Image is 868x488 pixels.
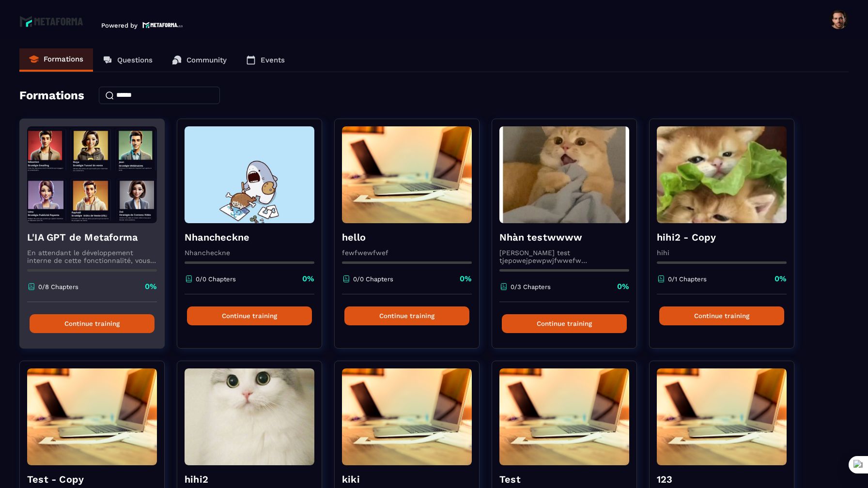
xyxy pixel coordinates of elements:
a: Formations [19,48,93,72]
img: formation-background [657,126,787,223]
img: formation-background [342,126,472,223]
img: logo-branding [19,14,94,29]
h4: hihi2 - Copy [657,230,787,244]
button: Continue training [659,306,784,325]
p: Events [261,56,285,64]
img: formation-background [27,368,157,465]
h4: 123 [657,473,787,486]
p: Questions [117,56,153,64]
p: 0% [775,274,787,284]
h4: kiki [342,473,472,486]
p: Formations [44,55,83,63]
p: En attendant le développement interne de cette fonctionnalité, vous pouvez déjà l’utiliser avec C... [27,249,157,264]
button: Continue training [187,306,312,325]
h4: Formations [19,89,84,102]
img: formation-background [27,126,157,223]
h4: hihi2 [185,473,314,486]
a: Questions [93,48,162,72]
h4: Test [499,473,629,486]
p: 0/1 Chapters [668,275,707,283]
img: formation-background [185,368,314,465]
button: Continue training [502,314,627,333]
a: Events [236,48,294,72]
p: 0/0 Chapters [196,275,236,283]
p: 0/8 Chapters [38,283,78,290]
h4: hello [342,230,472,244]
p: Nhancheckne [185,249,314,257]
img: formation-background [499,368,629,465]
img: formation-background [185,126,314,223]
img: logo [142,21,183,29]
p: Community [186,56,227,64]
h4: Nhàn testwwww [499,230,629,244]
h4: Nhancheckne [185,230,314,244]
p: 0% [145,281,157,292]
p: 0% [460,274,472,284]
a: formation-backgroundNhancheckneNhancheckne0/0 Chapters0%Continue training [177,119,334,361]
img: formation-background [342,368,472,465]
h4: L'IA GPT de Metaforma [27,230,157,244]
h4: Test - Copy [27,473,157,486]
img: formation-background [657,368,787,465]
p: 0/0 Chapters [353,275,393,283]
p: 0% [302,274,314,284]
img: formation-background [499,126,629,223]
a: formation-backgroundL'IA GPT de MetaformaEn attendant le développement interne de cette fonctionn... [19,119,177,361]
a: formation-backgroundNhàn testwwww[PERSON_NAME] test tjepowejpewpwjfwwefw eefffefweưefewfwefewfewf... [492,119,649,361]
button: Continue training [344,306,469,325]
p: 0/3 Chapters [511,283,551,290]
a: formation-backgroundhellofewfwewfwef0/0 Chapters0%Continue training [334,119,492,361]
p: 0% [617,281,629,292]
p: Powered by [101,22,138,29]
a: Community [162,48,236,72]
button: Continue training [30,314,155,333]
p: fewfwewfwef [342,249,472,257]
p: hihi [657,249,787,257]
a: formation-backgroundhihi2 - Copyhihi0/1 Chapters0%Continue training [649,119,806,361]
p: [PERSON_NAME] test tjepowejpewpwjfwwefw eefffefweưefewfwefewfewfwefwf [499,249,629,264]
